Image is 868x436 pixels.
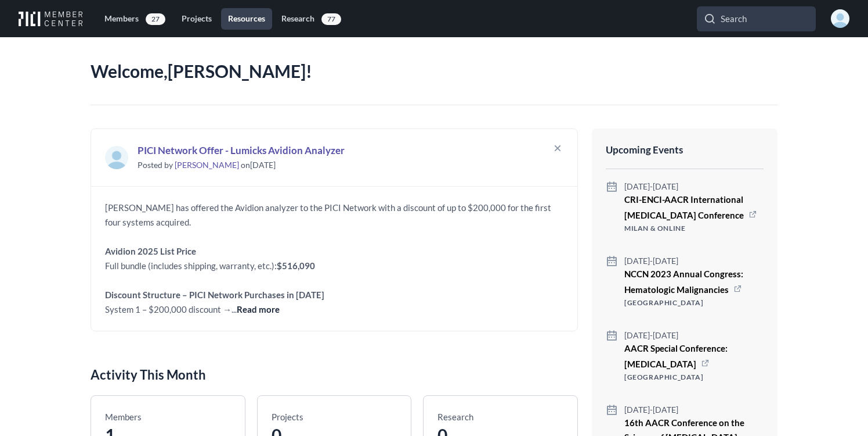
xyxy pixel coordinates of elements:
[272,412,303,422] a: Projects
[624,255,764,267] p: [DATE]-[DATE]
[105,412,142,422] a: Members
[606,142,764,169] p: Upcoming Events
[624,371,764,383] p: [GEOGRAPHIC_DATA]
[321,13,341,25] span: 77
[175,8,219,30] a: Projects
[105,259,563,273] p: Full bundle (includes shipping, warranty, etc.):
[437,412,473,422] a: Research
[97,8,172,30] a: Members27
[105,201,563,230] p: [PERSON_NAME] has offered the Avidion analyzer to the PICI Network with a discount of up to $200,...
[274,8,348,30] a: Research77
[237,304,280,315] a: Read more
[624,223,764,234] p: Milan & Online
[697,6,816,31] input: Search
[175,160,239,170] a: [PERSON_NAME]
[91,60,777,81] h1: Welcome, [PERSON_NAME] !
[105,290,324,300] b: Discount Structure – PICI Network Purchases in [DATE]
[624,194,744,220] a: CRI-ENCI-AACR International [MEDICAL_DATA] Conference
[138,143,552,158] a: PICI Network Offer - Lumicks Avidion Analyzer
[624,181,764,192] p: [DATE]-[DATE]
[91,366,578,384] h2: Activity This Month
[105,246,196,256] b: Avidion 2025 List Price
[221,8,272,30] a: Resources
[624,269,743,295] a: NCCN 2023 Annual Congress: Hematologic Malignancies
[624,330,764,341] p: [DATE]-[DATE]
[277,260,315,271] b: $516,090
[146,13,165,25] span: 27
[138,160,276,170] span: Posted by on [DATE]
[624,297,764,309] p: [GEOGRAPHIC_DATA]
[19,11,83,26] img: Workflow
[624,343,728,369] a: AACR Special Conference: [MEDICAL_DATA]
[624,404,764,416] p: [DATE]-[DATE]
[105,302,563,317] p: System 1 – $200,000 discount →...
